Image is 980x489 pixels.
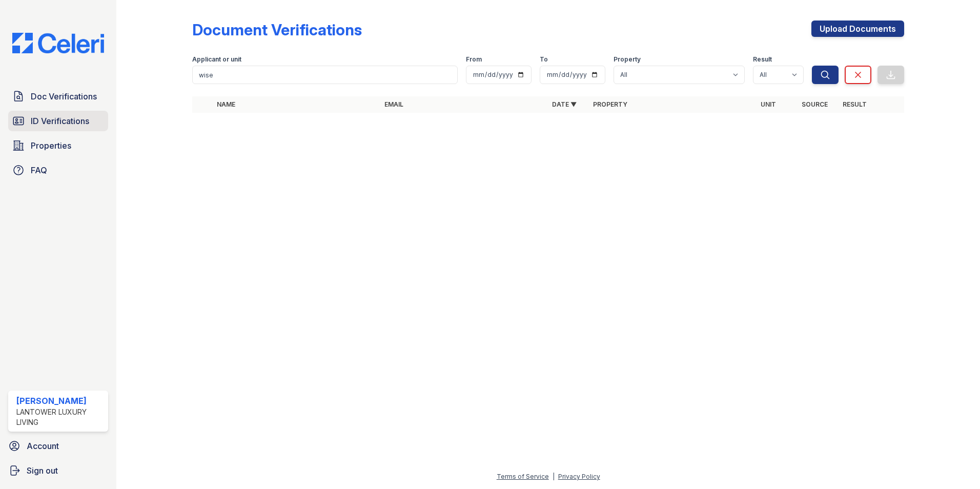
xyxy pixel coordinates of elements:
[384,100,403,108] a: Email
[811,21,904,37] a: Upload Documents
[8,86,108,107] a: Doc Verifications
[31,139,71,152] span: Properties
[497,473,549,480] a: Terms of Service
[540,55,548,64] label: To
[761,100,776,108] a: Unit
[753,55,772,64] label: Result
[217,100,235,108] a: Name
[31,115,89,127] span: ID Verifications
[4,33,112,53] img: CE_Logo_Blue-a8612792a0a2168367f1c8372b55b34899dd931a85d93a1a3d3e32e68fde9ad4.png
[31,90,97,103] span: Doc Verifications
[8,111,108,131] a: ID Verifications
[31,164,47,176] span: FAQ
[8,135,108,156] a: Properties
[8,160,108,180] a: FAQ
[552,100,577,108] a: Date ▼
[16,407,104,427] div: Lantower Luxury Living
[192,21,362,39] div: Document Verifications
[27,440,59,452] span: Account
[802,100,828,108] a: Source
[16,395,104,407] div: [PERSON_NAME]
[466,55,482,64] label: From
[553,473,555,480] div: |
[558,473,600,480] a: Privacy Policy
[27,464,58,477] span: Sign out
[192,66,458,84] input: Search by name, email, or unit number
[4,436,112,456] a: Account
[192,55,241,64] label: Applicant or unit
[614,55,641,64] label: Property
[4,460,112,481] a: Sign out
[593,100,627,108] a: Property
[843,100,867,108] a: Result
